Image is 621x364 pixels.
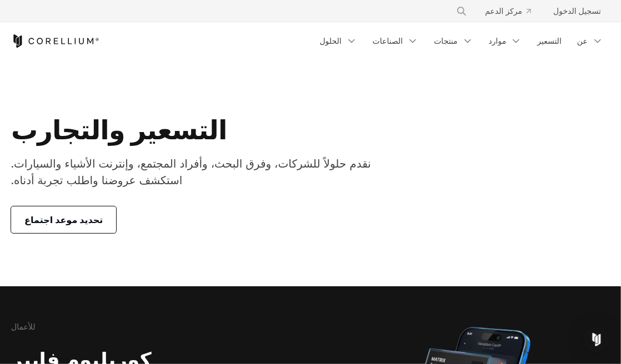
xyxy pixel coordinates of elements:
font: مركز الدعم [485,6,522,16]
font: تحديد موعد اجتماع [24,214,103,225]
a: كوريليوم هوم [11,34,99,48]
font: للأعمال [11,322,36,331]
button: يبحث [452,1,472,21]
font: موارد [489,36,507,46]
div: فتح برنامج Intercom Messenger [583,326,610,353]
font: عن [577,36,588,46]
font: التسعير [537,36,562,46]
font: تسجيل الدخول [553,6,601,16]
div: قائمة التنقل [443,1,610,21]
font: التسعير والتجارب [11,113,227,146]
font: الصناعات [373,36,403,46]
font: منتجات [434,36,457,46]
div: قائمة التنقل [313,31,610,51]
font: الحلول [320,36,342,46]
a: تحديد موعد اجتماع [11,206,116,233]
font: نقدم حلولاً للشركات، وفرق البحث، وأفراد المجتمع، وإنترنت الأشياء والسيارات. استكشف عروضنا واطلب ت... [11,157,371,187]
